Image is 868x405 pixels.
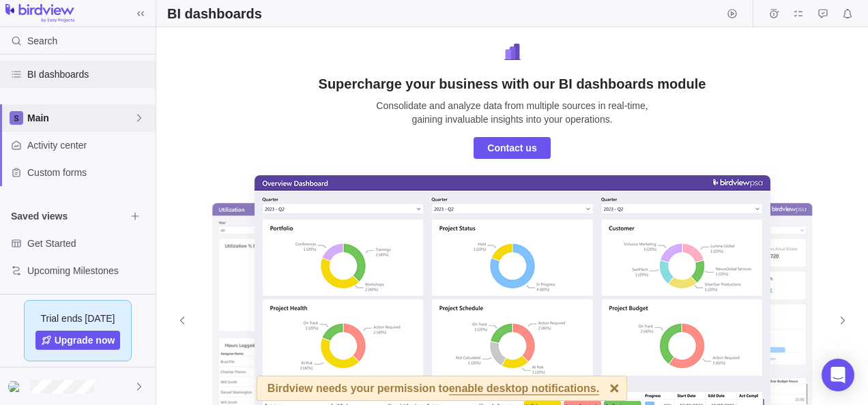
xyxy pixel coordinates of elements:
div: Birdview needs your permission to [267,376,599,400]
span: BI dashboards [27,67,150,81]
a: Upgrade now [35,331,121,350]
span: Upgrade now [55,333,115,347]
div: Open Intercom Messenger [822,359,854,391]
div: Consolidate and analyze data from multiple sources in real-time, gaining invaluable insights into... [368,99,655,126]
span: enable desktop notifications. [449,383,599,395]
span: Get Started [27,237,150,250]
a: Time logs [764,10,783,21]
span: Contact us [474,137,550,159]
span: Upcoming Milestones [27,264,150,277]
span: Start timer [723,4,742,23]
span: Saved views [11,209,126,223]
a: Notifications [838,10,857,21]
h2: Supercharge your business with our BI dashboards module [319,74,706,93]
div: Briti Mazumder [8,378,25,395]
span: Search [27,34,57,48]
span: Activity center [27,138,150,152]
span: Trial ends [DATE] [41,312,115,325]
img: Show [8,381,25,392]
a: My assignments [789,10,808,21]
span: Browse views [126,207,145,226]
span: My assignments [789,4,808,23]
span: Notifications [838,4,857,23]
img: logo [5,4,74,23]
span: Custom forms [27,166,150,179]
span: Contact us [487,140,536,156]
a: Approval requests [813,10,833,21]
h2: BI dashboards [167,4,262,23]
span: Approval requests [813,4,833,23]
span: Time logs [764,4,783,23]
span: Main [27,111,134,125]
